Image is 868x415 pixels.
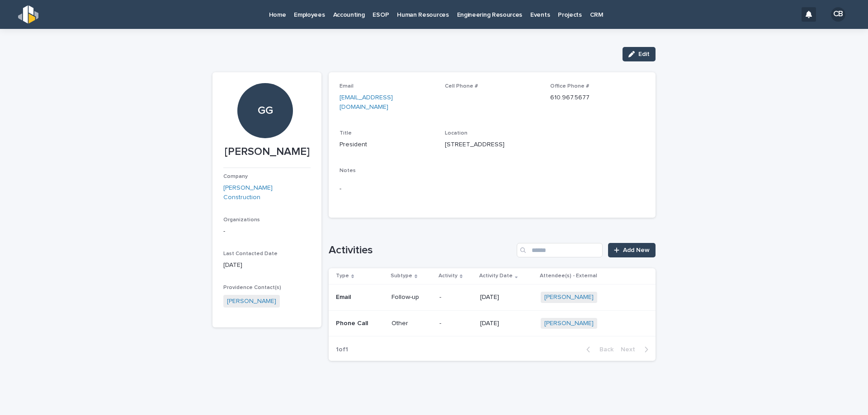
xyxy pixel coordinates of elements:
input: Search [517,243,603,257]
p: - [340,184,645,194]
span: Back [594,346,613,353]
p: - [223,227,311,236]
h1: Activities [329,244,513,257]
span: Office Phone # [550,84,589,89]
span: Add New [623,247,650,253]
p: Phone Call [336,320,384,327]
span: Organizations [223,217,260,223]
p: Follow-up [392,294,432,301]
p: [DATE] [223,261,311,270]
a: [PERSON_NAME] [227,297,276,306]
span: Cell Phone # [445,84,478,89]
a: 610.967.5677 [550,94,590,101]
p: [STREET_ADDRESS] [445,140,539,149]
p: President [340,140,434,149]
p: 1 of 1 [329,339,355,361]
span: Company [223,174,248,179]
p: Other [392,320,432,327]
a: [PERSON_NAME] Construction [223,183,311,202]
p: Subtype [391,271,412,281]
a: [PERSON_NAME] [544,294,594,301]
p: Email [336,294,384,301]
span: Location [445,131,467,136]
a: [PERSON_NAME] [544,320,594,327]
div: CB [831,7,845,22]
p: Activity [439,271,458,281]
a: [EMAIL_ADDRESS][DOMAIN_NAME] [340,94,393,110]
p: Activity Date [479,271,513,281]
p: [DATE] [480,294,533,301]
p: - [439,292,443,301]
span: Notes [340,168,356,173]
button: Back [579,345,617,354]
tr: Phone CallOther-- [DATE][PERSON_NAME] [329,310,656,336]
p: Attendee(s) - External [540,271,597,281]
span: Edit [638,51,650,57]
span: Title [340,131,352,136]
p: [DATE] [480,320,533,327]
span: Providence Contact(s) [223,285,281,290]
span: Last Contacted Date [223,251,278,256]
button: Next [617,345,656,354]
a: Add New [608,243,656,257]
p: - [439,318,443,327]
p: Type [336,271,349,281]
span: Email [340,84,354,89]
button: Edit [623,47,656,61]
tr: EmailFollow-up-- [DATE][PERSON_NAME] [329,284,656,310]
p: [PERSON_NAME] [223,145,311,159]
div: GG [237,49,292,117]
span: Next [621,346,641,353]
img: s5b5MGTdWwFoU4EDV7nw [18,5,38,23]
